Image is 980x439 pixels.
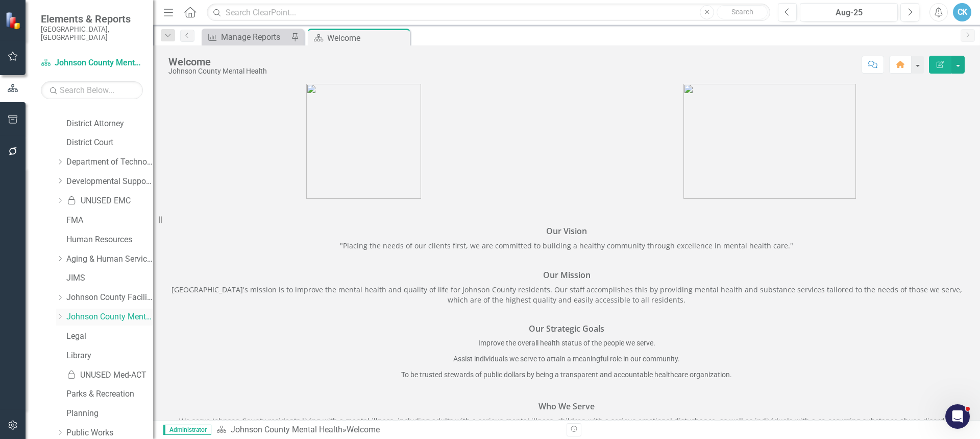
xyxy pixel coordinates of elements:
span: Elements & Reports [41,13,143,25]
a: Planning [66,408,153,420]
div: Welcome [327,32,407,44]
a: Johnson County Facilities Management [66,292,153,304]
div: Aug-25 [803,7,894,19]
span: Assist individuals we serve to attain a meaningful role in our community. [453,355,680,363]
a: Library [66,350,153,362]
iframe: Intercom live chat [945,404,970,429]
span: [GEOGRAPHIC_DATA]'s mission is to improve the mental health and quality of life for Johnson Count... [171,285,962,305]
a: Johnson County Mental Health [66,311,153,323]
strong: Our Strategic Goals [529,323,604,334]
small: [GEOGRAPHIC_DATA], [GEOGRAPHIC_DATA] [41,25,143,42]
input: Search Below... [41,81,143,99]
a: Legal [66,331,153,342]
a: District Court [66,137,153,149]
span: Administrator [163,425,211,435]
div: Manage Reports [221,31,288,43]
a: Department of Technology & Innovation [66,156,153,168]
a: Developmental Supports [66,176,153,188]
a: FMA [66,215,153,226]
span: To be trusted stewards of public dollars by being a transparent and accountable healthcare organi... [401,371,732,379]
a: JIMS [66,272,153,284]
a: Parks & Recreation [66,388,153,400]
a: Human Resources [66,234,153,246]
img: ClearPoint Strategy [5,12,23,30]
div: Welcome [347,425,380,434]
a: District Attorney [66,118,153,130]
button: Aug-25 [800,3,898,21]
button: Search [717,5,768,19]
a: UNUSED Med-ACT [66,369,153,381]
input: Search ClearPoint... [207,4,770,21]
a: Johnson County Mental Health [231,425,342,434]
span: "Placing the needs of our clients first, we are committed to building a healthy community through... [340,241,793,250]
strong: Our Mission [543,269,591,281]
span: Search [731,8,753,16]
a: Aging & Human Services [66,253,153,265]
a: Johnson County Mental Health [41,57,143,69]
span: Improve the overall health status of the people we serve. [478,339,655,347]
div: Welcome [168,56,267,67]
button: CK [953,3,971,21]
strong: Who We Serve [538,401,595,412]
a: UNUSED EMC [66,195,153,207]
div: » [216,424,559,436]
strong: Our Vision [546,225,587,237]
div: Johnson County Mental Health [168,67,267,75]
a: Public Works [66,427,153,439]
span: We serve Johnson County residents living with a mental illness, including adults with a serious m... [179,416,954,436]
a: Manage Reports [204,31,288,43]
